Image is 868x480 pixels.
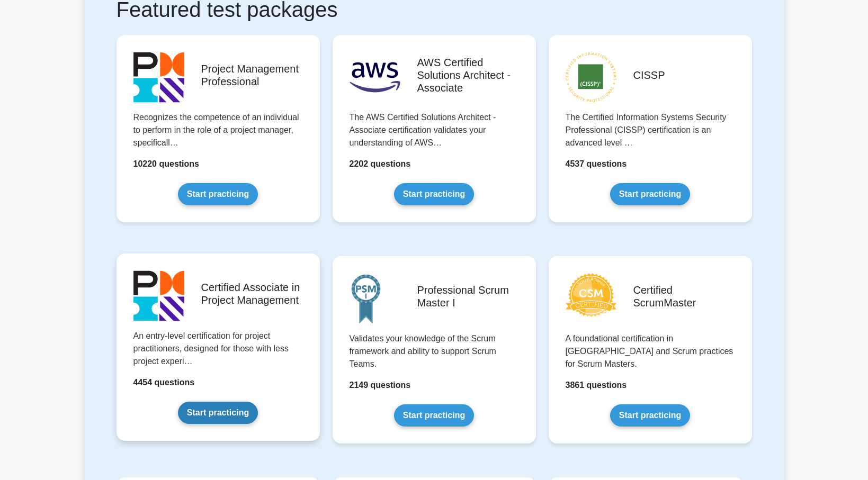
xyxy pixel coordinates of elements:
[610,404,690,427] a: Start practicing
[178,183,258,205] a: Start practicing
[394,183,474,205] a: Start practicing
[610,183,690,205] a: Start practicing
[394,404,474,427] a: Start practicing
[178,402,258,424] a: Start practicing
